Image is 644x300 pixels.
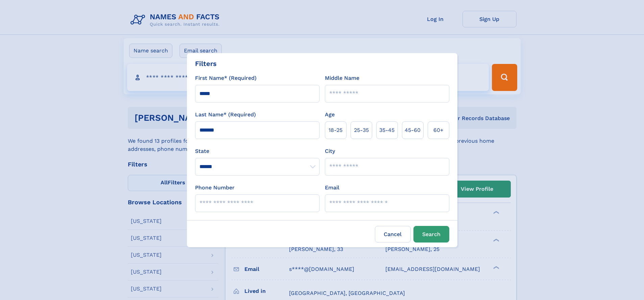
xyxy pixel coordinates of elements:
label: Middle Name [325,74,359,82]
label: Last Name* (Required) [195,111,256,119]
label: Cancel [375,226,411,243]
label: City [325,147,335,155]
span: 18‑25 [329,126,342,134]
label: State [195,147,319,155]
span: 35‑45 [379,126,395,134]
button: Search [413,226,449,243]
label: Email [325,184,339,192]
span: 25‑35 [354,126,369,134]
label: First Name* (Required) [195,74,257,82]
span: 45‑60 [405,126,421,134]
label: Phone Number [195,184,235,192]
div: Filters [195,59,217,69]
label: Age [325,111,335,119]
span: 60+ [433,126,444,134]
